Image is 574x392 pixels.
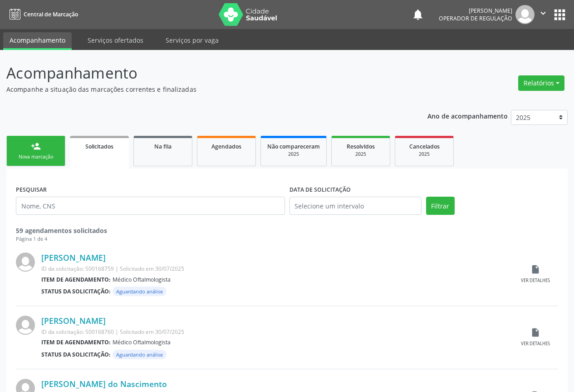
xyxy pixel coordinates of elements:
[439,15,512,22] span: Operador de regulação
[289,197,422,215] input: Selecione um intervalo
[538,8,548,18] i: 
[338,151,383,158] div: 2025
[16,235,558,243] div: Página 1 de 4
[41,253,106,263] a: [PERSON_NAME]
[267,143,320,150] span: Não compareceram
[515,5,535,24] img: img
[85,143,113,150] span: Solicitados
[6,7,78,22] a: Central de Marcação
[24,10,78,18] span: Central de Marcação
[426,197,455,215] button: Filtrar
[530,327,540,337] i: insert_drive_file
[347,143,375,150] span: Resolvidos
[211,143,241,150] span: Agendados
[16,197,285,215] input: Nome, CNS
[41,351,111,358] b: Status da solicitação:
[41,379,167,389] a: [PERSON_NAME] do Nascimento
[427,110,508,121] p: Ano de acompanhamento
[31,141,41,151] div: person_add
[439,7,512,15] div: [PERSON_NAME]
[41,276,111,283] b: Item de agendamento:
[6,84,399,94] p: Acompanhe a situação das marcações correntes e finalizadas
[521,278,550,284] div: Ver detalhes
[41,288,111,295] b: Status da solicitação:
[530,264,540,274] i: insert_drive_file
[6,62,399,84] p: Acompanhamento
[16,253,35,272] img: img
[120,265,184,273] span: Solicitado em 30/07/2025
[16,183,47,197] label: PESQUISAR
[154,143,172,150] span: Na fila
[552,7,568,23] button: apps
[3,32,72,50] a: Acompanhamento
[521,341,550,347] div: Ver detalhes
[41,338,111,346] b: Item de agendamento:
[16,316,35,335] img: img
[412,8,424,21] button: notifications
[113,287,167,296] span: Aguardando análise
[81,32,150,48] a: Serviços ofertados
[41,316,106,326] a: [PERSON_NAME]
[159,32,225,48] a: Serviços por vaga
[535,5,552,24] button: 
[289,183,351,197] label: DATA DE SOLICITAÇÃO
[113,338,171,346] span: Médico Oftalmologista
[409,143,440,150] span: Cancelados
[518,75,564,91] button: Relatórios
[13,154,59,160] div: Nova marcação
[113,350,167,359] span: Aguardando análise
[402,151,447,158] div: 2025
[113,276,171,283] span: Médico Oftalmologista
[41,328,118,336] span: ID da solicitação: S00168760 |
[120,328,184,336] span: Solicitado em 30/07/2025
[16,226,107,235] strong: 59 agendamentos solicitados
[41,265,118,273] span: ID da solicitação: S00168759 |
[267,151,320,158] div: 2025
